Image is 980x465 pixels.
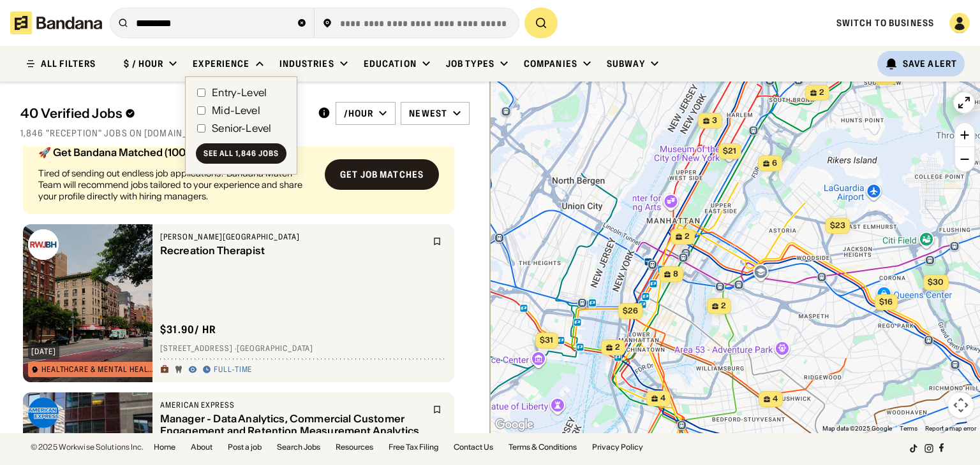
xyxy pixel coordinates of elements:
div: © 2025 Workwise Solutions Inc. [31,443,144,451]
div: Manager - Data Analytics, Commercial Customer Engagement and Retention Measurement Analytics [160,413,425,437]
div: 1,846 "reception" jobs on [DOMAIN_NAME] [20,127,470,139]
div: Newest [409,108,447,119]
div: [STREET_ADDRESS] · [GEOGRAPHIC_DATA] [160,344,447,354]
div: Tired of sending out endless job applications? Bandana Match Team will recommend jobs tailored to... [38,168,315,203]
span: $26 [623,306,638,315]
img: Google [493,417,535,433]
div: Companies [524,58,577,69]
img: American Express logo [28,397,59,428]
span: 8 [673,269,678,280]
a: Resources [336,443,373,451]
span: $21 [723,146,736,155]
div: [DATE] [31,348,56,355]
div: Save Alert [903,58,957,69]
div: Experience [193,58,249,69]
div: American Express [160,400,425,410]
div: [PERSON_NAME][GEOGRAPHIC_DATA] [160,232,425,242]
div: 🚀 Get Bandana Matched (100% Free) [38,147,315,157]
a: Free Tax Filing [389,443,438,451]
div: Healthcare & Mental Health [41,366,154,373]
img: Bandana logotype [10,11,102,34]
div: See all 1,846 jobs [204,150,278,157]
a: Contact Us [454,443,493,451]
a: Report a map error [925,425,976,432]
span: Map data ©2025 Google [822,425,892,432]
span: 4 [773,394,778,404]
a: Open this area in Google Maps (opens a new window) [493,417,535,433]
span: 3 [712,115,717,126]
a: Home [154,443,175,451]
div: /hour [344,108,374,119]
span: $16 [879,297,893,306]
div: 40 Verified Jobs [20,106,308,121]
div: Entry-Level [212,87,267,97]
a: Privacy Policy [592,443,643,451]
div: $ / hour [124,58,163,69]
button: Map camera controls [948,392,974,418]
a: About [191,443,212,451]
div: Education [364,58,417,69]
a: Terms & Conditions [509,443,577,451]
span: 2 [721,301,726,311]
div: Subway [607,58,645,69]
a: Search Jobs [277,443,320,451]
span: 2 [615,342,620,353]
span: $30 [928,277,944,287]
div: $ 31.90 / hr [160,323,217,336]
div: ALL FILTERS [41,59,96,68]
a: Post a job [228,443,262,451]
div: Industries [279,58,334,69]
div: Recreation Therapist [160,245,425,257]
span: 6 [772,158,777,169]
div: Full-time [214,365,253,375]
div: Mid-Level [212,105,260,115]
a: Terms (opens in new tab) [900,425,917,432]
span: $31 [540,335,553,345]
img: Cooperman Barnabas Medical Center logo [28,229,59,260]
span: 4 [660,393,665,404]
span: $23 [830,220,845,230]
div: Get job matches [340,170,424,179]
span: 2 [685,231,690,242]
div: grid [20,147,470,433]
a: Switch to Business [836,17,934,29]
span: 2 [819,87,824,98]
div: Job Types [446,58,494,69]
div: Senior-Level [212,123,271,133]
